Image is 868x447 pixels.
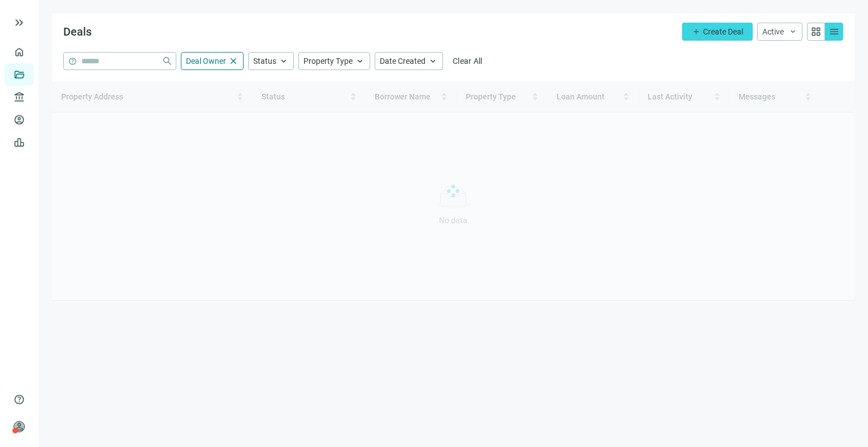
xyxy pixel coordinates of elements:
[762,27,784,36] span: Active
[703,27,743,36] span: Create Deal
[428,56,438,66] span: keyboard_arrow_up
[68,57,77,66] span: help
[788,27,797,36] span: keyboard_arrow_down
[692,27,701,36] span: add
[14,92,21,103] span: account_balance
[453,57,483,66] span: Clear All
[810,26,822,37] span: grid_view
[757,23,802,41] button: Activekeyboard_arrow_down
[355,56,365,66] span: keyboard_arrow_up
[12,16,26,29] button: keyboard_double_arrow_right
[380,57,426,66] span: Date Created
[303,57,353,66] span: Property Type
[228,56,238,66] span: close
[279,56,289,66] span: keyboard_arrow_up
[828,26,840,37] span: menu
[14,421,25,432] span: person
[448,52,488,70] button: Clear All
[14,394,25,405] span: help
[253,57,276,66] span: Status
[186,57,226,66] span: Deal Owner
[682,23,753,41] button: addCreate Deal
